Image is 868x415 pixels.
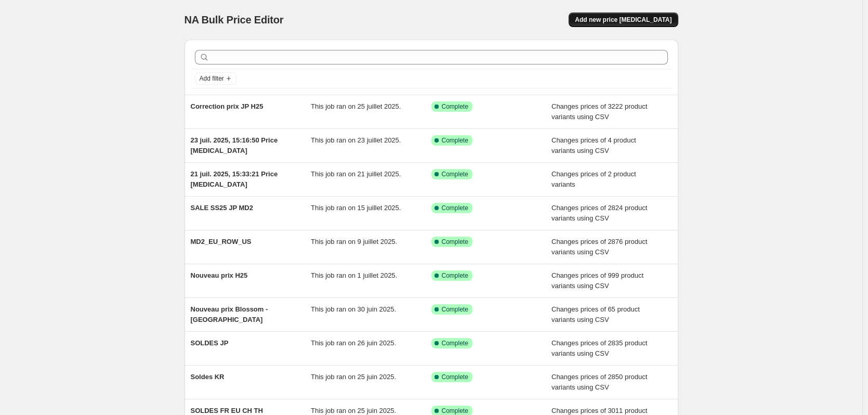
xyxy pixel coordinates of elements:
[191,238,252,245] span: MD2_EU_ROW_US
[575,16,672,24] span: Add new price [MEDICAL_DATA]
[191,271,248,279] span: Nouveau prix H25
[551,238,647,256] span: Changes prices of 2876 product variants using CSV
[442,136,468,145] span: Complete
[442,305,468,314] span: Complete
[442,170,468,178] span: Complete
[195,72,236,85] button: Add filter
[191,305,268,323] span: Nouveau prix Blossom - [GEOGRAPHIC_DATA]
[311,102,401,110] span: This job ran on 25 juillet 2025.
[551,271,643,290] span: Changes prices of 999 product variants using CSV
[442,238,468,246] span: Complete
[311,136,401,144] span: This job ran on 23 juillet 2025.
[311,407,396,414] span: This job ran on 25 juin 2025.
[191,136,278,154] span: 23 juil. 2025, 15:16:50 Price [MEDICAL_DATA]
[311,170,401,178] span: This job ran on 21 juillet 2025.
[551,136,636,154] span: Changes prices of 4 product variants using CSV
[311,305,396,313] span: This job ran on 30 juin 2025.
[311,271,397,279] span: This job ran on 1 juillet 2025.
[191,407,263,414] span: SOLDES FR EU CH TH
[551,305,640,323] span: Changes prices of 65 product variants using CSV
[551,170,636,188] span: Changes prices of 2 product variants
[551,102,647,121] span: Changes prices of 3222 product variants using CSV
[185,14,284,25] span: NA Bulk Price Editor
[442,271,468,280] span: Complete
[551,339,647,357] span: Changes prices of 2835 product variants using CSV
[191,102,264,110] span: Correction prix JP H25
[311,373,396,381] span: This job ran on 25 juin 2025.
[311,238,397,245] span: This job ran on 9 juillet 2025.
[311,204,401,212] span: This job ran on 15 juillet 2025.
[191,204,253,212] span: SALE SS25 JP MD2
[191,339,229,347] span: SOLDES JP
[551,373,647,391] span: Changes prices of 2850 product variants using CSV
[442,407,468,415] span: Complete
[442,102,468,111] span: Complete
[311,339,396,347] span: This job ran on 26 juin 2025.
[442,373,468,381] span: Complete
[569,12,678,27] button: Add new price [MEDICAL_DATA]
[442,339,468,347] span: Complete
[200,74,224,83] span: Add filter
[442,204,468,212] span: Complete
[191,170,278,188] span: 21 juil. 2025, 15:33:21 Price [MEDICAL_DATA]
[191,373,225,381] span: Soldes KR
[551,204,647,222] span: Changes prices of 2824 product variants using CSV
